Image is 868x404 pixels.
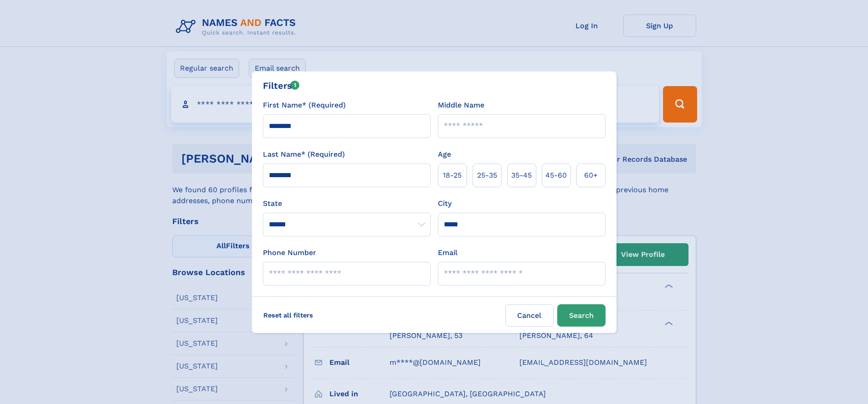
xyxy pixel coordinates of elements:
span: 60+ [584,170,598,181]
span: 45‑60 [545,170,567,181]
label: Last Name* (Required) [263,149,345,160]
label: Email [438,247,457,258]
span: 25‑35 [477,170,497,181]
label: City [438,198,452,209]
label: Phone Number [263,247,316,258]
button: Search [557,304,606,327]
label: Cancel [505,304,554,327]
span: 18‑25 [443,170,462,181]
span: 35‑45 [511,170,532,181]
div: Filters [263,79,300,92]
label: Middle Name [438,100,484,111]
label: Reset all filters [257,304,319,326]
label: Age [438,149,451,160]
label: State [263,198,431,209]
label: First Name* (Required) [263,100,346,111]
